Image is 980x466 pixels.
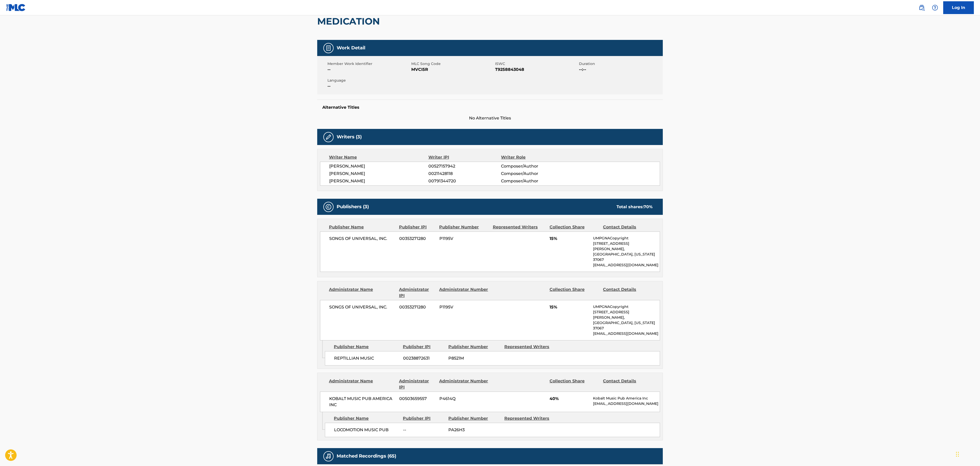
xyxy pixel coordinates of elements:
span: 00503659557 [399,396,436,402]
div: Publisher Name [334,344,399,350]
div: Administrator Name [329,286,395,299]
span: Composer/Author [501,163,567,169]
div: Administrator Number [439,286,489,299]
span: MVCI5R [411,66,494,73]
div: Writer IPI [428,154,501,160]
div: Administrator Name [329,378,395,390]
h5: Writers (3) [337,134,362,140]
span: 15% [550,304,589,310]
span: [PERSON_NAME] [329,163,428,169]
p: [STREET_ADDRESS][PERSON_NAME], [593,241,660,252]
span: 00211428118 [428,171,501,177]
div: Total shares: [617,204,653,210]
div: Writer Name [329,154,428,160]
span: 00791344720 [428,178,501,184]
h2: MEDICATION [317,16,382,27]
span: 00353271280 [399,304,436,310]
span: No Alternative Titles [317,115,663,121]
span: 00353271280 [399,236,436,242]
p: [EMAIL_ADDRESS][DOMAIN_NAME] [593,331,660,336]
div: Writer Role [501,154,567,160]
a: Log In [943,1,974,14]
p: UMPGNACopyright [593,236,660,241]
span: LOCOMOTION MUSIC PUB [334,427,399,433]
img: Matched Recordings [325,453,332,459]
p: Kobalt Music Pub America Inc [593,396,660,401]
h5: Matched Recordings (65) [337,453,396,459]
span: T9258843048 [495,66,578,73]
div: Help [930,3,940,13]
span: P4614Q [439,396,489,402]
iframe: Chat Widget [954,441,980,466]
img: Work Detail [325,45,332,51]
img: MLC Logo [6,4,26,11]
p: [GEOGRAPHIC_DATA], [US_STATE] 37067 [593,252,660,262]
span: P1195V [439,236,489,242]
p: [EMAIL_ADDRESS][DOMAIN_NAME] [593,262,660,268]
div: Publisher Name [334,415,399,421]
h5: Alternative Titles [322,105,658,110]
img: search [919,5,925,11]
div: Publisher Number [448,344,500,350]
div: Drag [956,447,959,462]
img: Publishers [325,204,332,210]
span: 70 % [644,204,653,209]
span: REPTILLIAN MUSIC [334,355,399,361]
span: MLC Song Code [411,61,494,66]
h5: Work Detail [337,45,365,51]
span: Duration [579,61,662,66]
div: Contact Details [603,378,653,390]
a: Public Search [917,3,927,13]
span: --:-- [579,66,662,73]
span: KOBALT MUSIC PUB AMERICA INC [329,396,395,408]
span: Language [327,78,410,83]
p: [STREET_ADDRESS][PERSON_NAME], [593,309,660,320]
span: Composer/Author [501,178,567,184]
span: -- [327,66,410,73]
span: SONGS OF UNIVERSAL, INC. [329,236,395,242]
span: 15% [550,236,589,242]
h5: Publishers (3) [337,204,369,210]
div: Publisher Number [439,224,489,230]
span: 40% [550,396,589,402]
span: P1195V [439,304,489,310]
p: UMPGNACopyright [593,304,660,309]
div: Contact Details [603,286,653,299]
div: Publisher Name [329,224,395,230]
span: 00238872631 [403,355,445,361]
div: Collection Share [550,224,599,230]
div: Administrator IPI [399,286,435,299]
div: Administrator IPI [399,378,435,390]
div: Publisher IPI [399,224,435,230]
div: Collection Share [550,286,599,299]
div: Collection Share [550,378,599,390]
span: SONGS OF UNIVERSAL, INC. [329,304,395,310]
p: [EMAIL_ADDRESS][DOMAIN_NAME] [593,401,660,406]
div: Contact Details [603,224,653,230]
div: Administrator Number [439,378,489,390]
img: Writers [325,134,332,140]
span: -- [403,427,445,433]
span: [PERSON_NAME] [329,178,428,184]
div: Publisher IPI [403,344,445,350]
div: Represented Writers [504,344,556,350]
span: -- [327,83,410,89]
p: [GEOGRAPHIC_DATA], [US_STATE] 37067 [593,320,660,331]
div: Publisher IPI [403,415,445,421]
div: Represented Writers [493,224,546,230]
span: Composer/Author [501,171,567,177]
span: Member Work Identifier [327,61,410,66]
span: PA26H3 [448,427,500,433]
span: P8521M [448,355,500,361]
div: Publisher Number [448,415,500,421]
span: ISWC [495,61,578,66]
img: help [932,5,938,11]
span: [PERSON_NAME] [329,171,428,177]
div: Represented Writers [504,415,556,421]
span: 00527157942 [428,163,501,169]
